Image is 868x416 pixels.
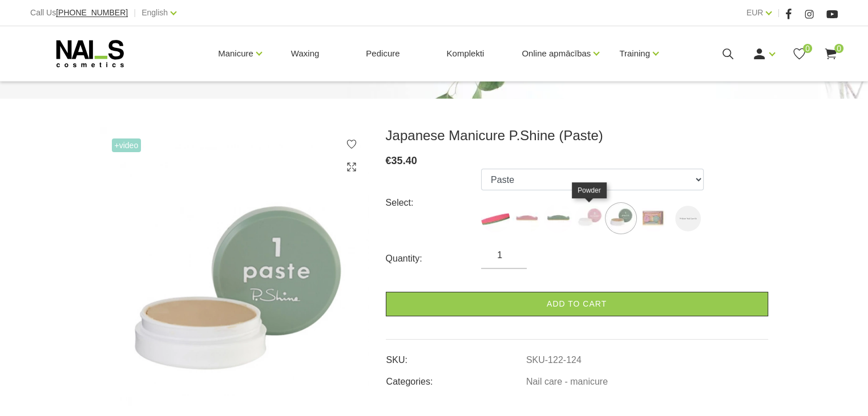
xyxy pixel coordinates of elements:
span: € [386,155,391,166]
a: SKU-122-124 [526,355,582,365]
a: 0 [792,47,806,61]
img: ... [638,204,667,233]
label: Nav atlikumā [675,206,701,231]
span: 0 [834,44,843,53]
h3: Japanese Manicure P.Shine (Paste) [386,127,768,144]
span: | [777,6,780,20]
a: 0 [823,47,838,61]
a: Manicure [218,31,253,76]
img: ... [544,204,572,233]
img: Japanese Manicure P.Shine ("P-Shine" Nail Care Kit) [675,206,701,231]
img: ... [607,204,635,233]
a: Komplekti [437,26,493,81]
td: Categories: [386,367,526,389]
span: 0 [803,44,812,53]
span: +Video [112,138,142,152]
div: Quantity: [386,250,482,268]
a: Training [619,31,650,76]
img: ... [575,204,604,233]
a: Add to cart [386,292,768,316]
a: Waxing [282,26,328,81]
div: Select: [386,194,482,212]
img: ... [481,204,510,233]
div: Call Us [30,6,128,20]
a: Nail care - manicure [526,377,608,387]
a: EUR [746,6,764,19]
img: ... [512,204,541,233]
a: [PHONE_NUMBER] [56,9,128,17]
a: Online apmācības [522,31,591,76]
td: SKU: [386,345,526,367]
span: | [134,6,136,20]
span: 35.40 [391,155,417,166]
a: Pedicure [357,26,409,81]
a: English [142,6,168,19]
